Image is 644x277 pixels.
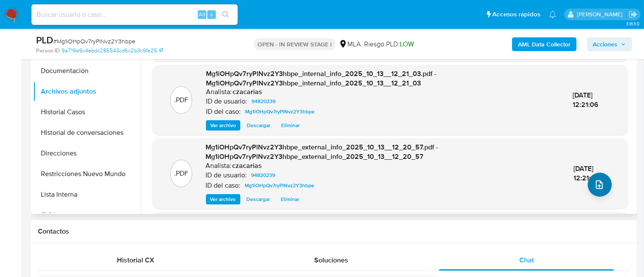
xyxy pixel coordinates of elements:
[588,173,612,197] button: upload-file
[31,9,238,20] input: Buscar usuario o caso...
[33,184,141,205] button: Lista Interna
[587,37,632,51] button: Acciones
[33,122,141,143] button: Historial de conversaciones
[492,10,540,19] span: Accesos rápidos
[117,255,154,265] span: Historial CX
[206,88,232,96] p: Analista:
[573,164,599,183] span: [DATE] 12:21:03
[277,120,304,131] button: Eliminar
[206,142,439,161] span: Mg1iOHpQv7ryPlNvz2Y3hbpe_external_info_2025_10_13__12_20_57.pdf - Mg1iOHpQv7ryPlNvz2Y3hbpe_extern...
[206,120,240,131] button: Ver archivo
[206,69,436,88] span: Mg1iOHpQv7ryPlNvz2Y3hbpe_internal_info_2025_10_13__12_21_03.pdf - Mg1iOHpQv7ryPlNvz2Y3hbpe_intern...
[199,10,205,18] span: Alt
[33,143,141,164] button: Direcciones
[210,121,236,130] span: Ver archivo
[245,180,315,191] span: Mg1iOHpQv7ryPlNvz2Y3hbpe
[247,195,270,204] span: Descargar
[626,20,640,27] span: 3.163.0
[233,88,262,96] h6: czacarias
[519,255,534,265] span: Chat
[33,102,141,122] button: Historial Casos
[210,10,213,18] span: s
[339,40,361,49] div: MLA
[247,121,270,130] span: Descargar
[233,161,262,170] h6: czacarias
[33,205,141,225] button: CVU
[248,96,279,107] a: 94820239
[277,194,304,204] button: Eliminar
[251,96,276,107] span: 94820239
[217,9,234,21] button: search-icon
[629,10,638,19] a: Salir
[242,120,275,131] button: Descargar
[549,11,556,18] a: Notificaciones
[573,90,598,110] span: [DATE] 12:21:06
[518,37,570,51] b: AML Data Collector
[242,180,318,191] a: Mg1iOHpQv7ryPlNvz2Y3hbpe
[38,227,630,236] h1: Contactos
[206,97,247,106] p: ID de usuario:
[245,107,315,117] span: Mg1iOHpQv7ryPlNvz2Y3hbpe
[593,37,617,51] span: Acciones
[33,164,141,184] button: Restricciones Nuevo Mundo
[174,169,188,178] p: .PDF
[36,33,53,47] b: PLD
[53,37,135,46] span: # Mg1iOHpQv7ryPlNvz2Y3hbpe
[364,40,414,49] span: Riesgo PLD:
[242,194,275,204] button: Descargar
[248,170,279,180] a: 94820239
[512,37,577,51] button: AML Data Collector
[36,47,60,55] b: Person ID
[251,170,276,180] span: 94820239
[577,10,626,18] p: cecilia.zacarias@mercadolibre.com
[210,195,236,204] span: Ver archivo
[206,161,232,170] p: Analista:
[254,38,335,50] p: OPEN - IN REVIEW STAGE I
[33,81,141,102] button: Archivos adjuntos
[61,47,163,55] a: 9a719e9c4ebdc285543cd6c2b3c9fe25
[400,39,414,49] span: LOW
[242,107,318,117] a: Mg1iOHpQv7ryPlNvz2Y3hbpe
[281,121,300,130] span: Eliminar
[206,194,240,204] button: Ver archivo
[206,171,247,180] p: ID de usuario:
[281,195,300,204] span: Eliminar
[174,95,188,105] p: .PDF
[206,181,241,190] p: ID del caso:
[33,61,141,81] button: Documentación
[206,107,241,116] p: ID del caso:
[314,255,348,265] span: Soluciones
